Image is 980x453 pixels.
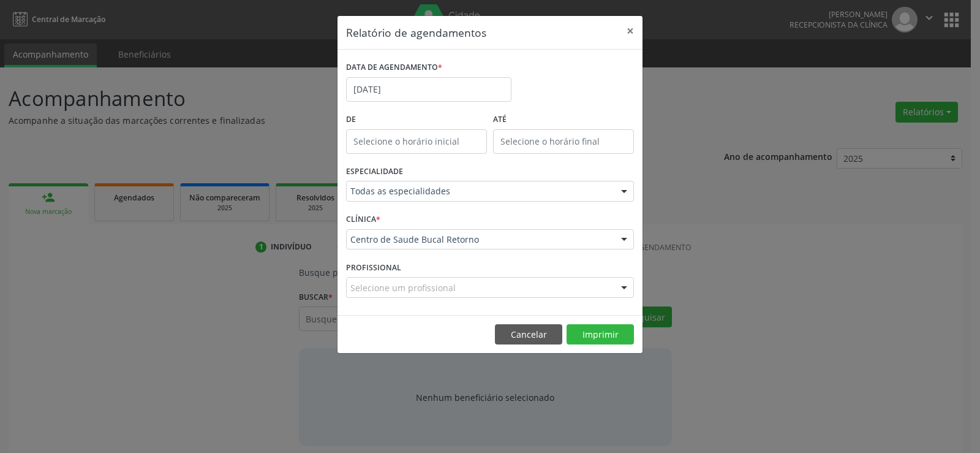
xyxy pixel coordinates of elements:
[493,129,634,154] input: Selecione o horário final
[346,258,401,277] label: PROFISSIONAL
[618,16,643,46] button: Close
[567,324,634,345] button: Imprimir
[346,129,487,154] input: Selecione o horário inicial
[350,234,609,246] span: Centro de Saude Bucal Retorno
[346,58,442,77] label: DATA DE AGENDAMENTO
[346,110,487,129] label: De
[495,324,562,345] button: Cancelar
[350,185,609,197] span: Todas as especialidades
[346,162,403,181] label: ESPECIALIDADE
[346,77,511,102] input: Selecione uma data ou intervalo
[350,281,456,294] span: Selecione um profissional
[493,110,634,129] label: ATÉ
[346,210,380,229] label: CLÍNICA
[346,25,486,40] h5: Relatório de agendamentos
